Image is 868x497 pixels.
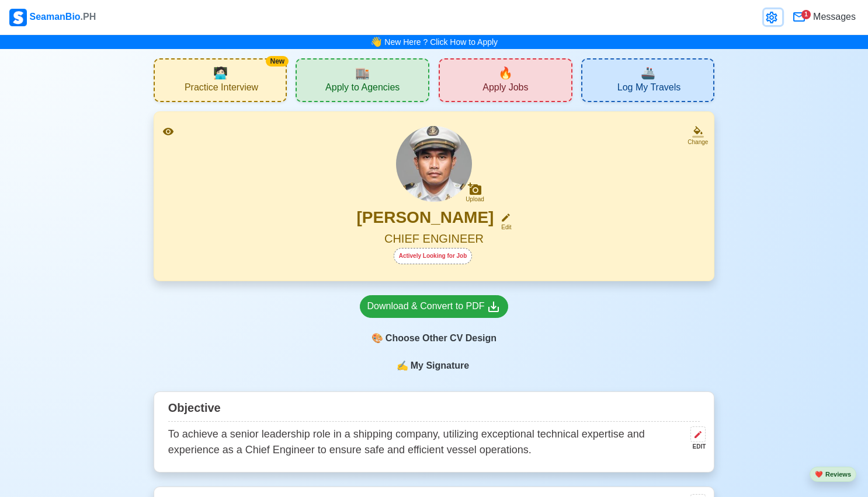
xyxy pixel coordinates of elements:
[641,64,655,82] span: travel
[9,9,96,26] div: SeamanBio
[370,34,383,50] span: bell
[801,10,811,19] div: 1
[408,359,471,373] span: My Signature
[168,232,700,248] h5: CHIEF ENGINEER
[384,37,498,47] a: New Here ? Click How to Apply
[185,82,258,96] span: Practice Interview
[397,359,408,373] span: sign
[213,64,228,82] span: interview
[81,12,96,22] span: .PH
[360,295,509,318] a: Download & Convert to PDF
[810,467,856,482] button: heartReviews
[815,471,823,478] span: heart
[811,10,856,24] span: Messages
[686,442,706,451] div: EDIT
[482,82,528,96] span: Apply Jobs
[617,82,680,96] span: Log My Travels
[357,208,494,232] h3: [PERSON_NAME]
[168,426,686,458] p: To achieve a senior leadership role in a shipping company, utilizing exceptional technical expert...
[688,138,708,146] div: Change
[367,299,501,314] div: Download & Convert to PDF
[394,248,473,264] div: Actively Looking for Job
[266,56,289,66] div: New
[498,64,513,82] span: new
[168,397,700,422] div: Objective
[355,64,370,82] span: agencies
[325,82,400,96] span: Apply to Agencies
[360,327,509,349] div: Choose Other CV Design
[371,331,383,345] span: paint
[9,9,27,26] img: Logo
[466,196,484,203] div: Upload
[496,223,511,232] div: Edit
